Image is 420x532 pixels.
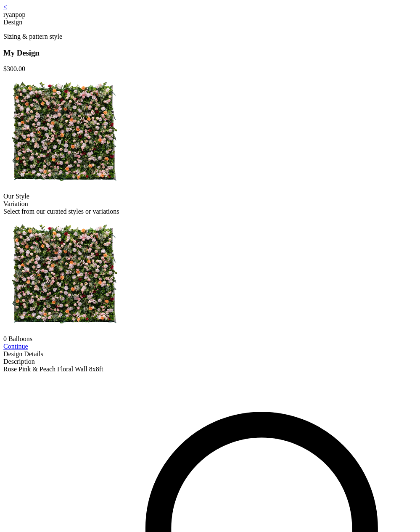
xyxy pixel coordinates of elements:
[3,343,28,350] a: Continue
[3,3,7,11] a: <
[3,208,417,215] div: Select from our curated styles or variations
[3,193,417,200] div: Our Style
[3,358,417,365] div: Description
[3,350,417,358] div: Design Details
[3,11,417,19] div: ryanpop
[3,215,125,333] img: 0 Balloons
[3,19,417,26] div: Design
[3,365,417,373] div: Rose Pink & Peach Floral Wall 8x8ft
[3,200,417,208] div: Variation
[3,335,417,343] div: 0 Balloons
[3,48,417,58] h3: My Design
[3,73,125,191] img: 0 Balloons
[3,65,417,73] div: $ 300.00
[3,33,417,40] p: Sizing & pattern style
